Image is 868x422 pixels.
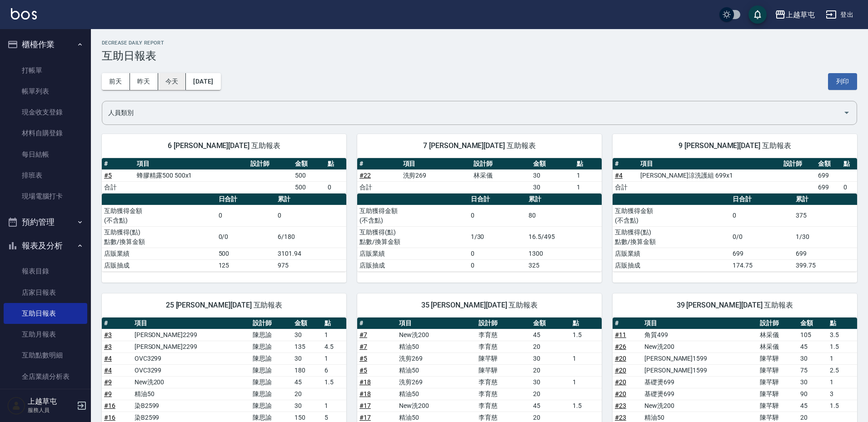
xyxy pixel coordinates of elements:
a: #23 [615,414,626,421]
td: 0/0 [730,226,794,248]
button: 預約管理 [4,210,87,234]
table: a dense table [357,158,602,194]
td: 20 [531,388,570,400]
div: 上越草屯 [786,9,815,20]
button: 昨天 [130,73,158,90]
th: 項目 [135,158,248,170]
td: 80 [526,205,602,226]
td: 精油50 [132,388,251,400]
td: 399.75 [793,259,857,271]
td: 李育慈 [476,341,531,352]
th: 金額 [816,158,841,170]
td: [PERSON_NAME]1599 [642,352,758,364]
th: 點 [841,158,857,170]
td: 林采儀 [758,341,798,352]
td: 30 [292,329,323,341]
td: New洗200 [642,341,758,352]
td: 李育慈 [476,388,531,400]
td: [PERSON_NAME]1599 [642,364,758,376]
td: 李育慈 [476,329,531,341]
td: New洗200 [397,329,476,341]
td: 20 [292,388,323,400]
td: 蜂膠精露500 500x1 [135,169,248,181]
th: 點 [828,318,857,329]
a: #22 [359,172,371,179]
a: #5 [104,172,112,179]
td: 陳思諭 [250,329,292,341]
td: 1/30 [793,226,857,248]
td: 699 [816,181,841,193]
td: 0 [469,205,526,226]
span: 9 [PERSON_NAME][DATE] 互助報表 [624,141,846,150]
td: 0 [325,181,346,193]
td: 店販業績 [613,248,730,259]
td: 陳思諭 [250,352,292,364]
a: #17 [359,414,371,421]
td: 店販業績 [102,248,216,259]
td: 1 [828,352,857,364]
h5: 上越草屯 [28,397,74,406]
th: 項目 [638,158,781,170]
a: 帳單列表 [4,81,87,102]
td: 陳芊驊 [476,364,531,376]
th: 日合計 [216,194,276,205]
td: 375 [793,205,857,226]
table: a dense table [357,194,602,272]
td: 李育慈 [476,400,531,412]
td: 0 [275,205,346,226]
td: 合計 [102,181,135,193]
td: 30 [292,400,323,412]
td: 陳芊驊 [758,388,798,400]
td: 174.75 [730,259,794,271]
td: 1.5 [828,341,857,352]
td: 6 [322,364,346,376]
td: [PERSON_NAME]涼洗護組 699x1 [638,169,781,181]
th: 點 [325,158,346,170]
td: 30 [798,352,828,364]
td: 互助獲得(點) 點數/換算金額 [613,226,730,248]
td: 李育慈 [476,376,531,388]
button: 登出 [822,6,857,23]
button: 今天 [158,73,186,90]
td: 699 [793,248,857,259]
td: 30 [531,376,570,388]
td: 陳思諭 [250,388,292,400]
a: #18 [359,378,371,386]
th: 點 [322,318,346,329]
span: 7 [PERSON_NAME][DATE] 互助報表 [368,141,591,150]
th: 點 [574,158,602,170]
a: #5 [359,367,367,374]
td: 1 [322,329,346,341]
td: 陳思諭 [250,341,292,352]
td: 20 [531,364,570,376]
td: 精油50 [397,388,476,400]
td: 陳芊驊 [758,400,798,412]
button: 櫃檯作業 [4,33,87,56]
td: 699 [730,248,794,259]
td: 45 [292,376,323,388]
button: [DATE] [186,73,220,90]
td: 互助獲得金額 (不含點) [102,205,216,226]
th: 日合計 [469,194,526,205]
a: #16 [104,414,115,421]
button: save [748,5,767,24]
td: OVC3299 [132,364,251,376]
th: 點 [570,318,602,329]
td: 基礎燙699 [642,388,758,400]
a: #4 [104,355,112,362]
button: 前天 [102,73,130,90]
th: 累計 [526,194,602,205]
th: 設計師 [471,158,531,170]
th: 金額 [531,158,574,170]
td: 0 [730,205,794,226]
td: 陳芊驊 [758,352,798,364]
td: 洗剪269 [401,169,472,181]
td: 105 [798,329,828,341]
a: #7 [359,331,367,338]
a: #17 [359,402,371,409]
td: 1 [570,376,602,388]
td: 0 [841,181,857,193]
td: 4.5 [322,341,346,352]
td: 3101.94 [275,248,346,259]
td: 45 [798,400,828,412]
